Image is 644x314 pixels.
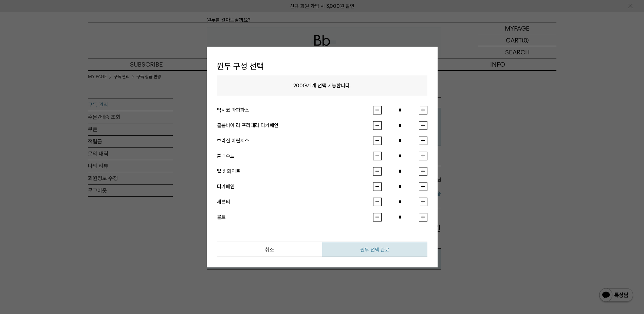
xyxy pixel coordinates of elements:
[217,75,427,95] p: / 개 선택 가능합니다.
[217,182,373,191] div: 디카페인
[293,82,307,88] span: 200G
[322,242,427,257] button: 원두 선택 완료
[217,242,322,257] button: 취소
[310,82,312,88] span: 1
[217,106,373,114] div: 멕시코 마파파스
[217,121,373,129] div: 콜롬비아 라 프라데라 디카페인
[217,213,373,221] div: 몰트
[217,198,373,206] div: 세븐티
[217,137,373,145] div: 브라질 아란치스
[217,167,373,175] div: 벨벳 화이트
[217,57,427,75] h1: 원두 구성 선택
[217,152,373,160] div: 블랙수트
